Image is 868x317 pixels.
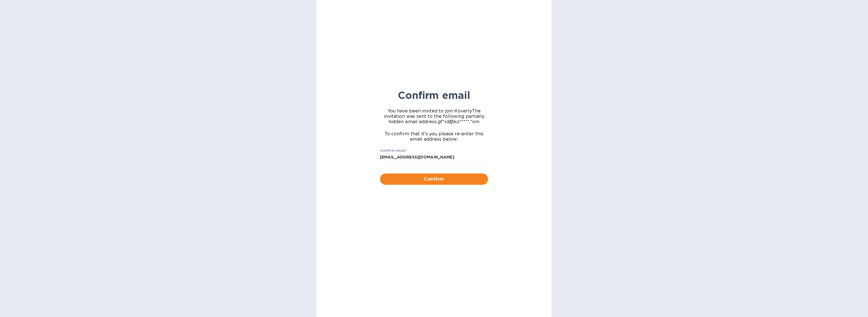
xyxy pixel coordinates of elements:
[380,149,406,152] label: Confirm email
[380,131,488,142] span: To confirm that it’s you please re-enter this email address below:
[380,173,488,185] button: Confirm
[385,176,483,183] span: Confirm
[398,89,470,101] b: Confirm email
[380,108,488,124] span: You have been invited to join Koverly The invitation was sent to the following partially hidden e...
